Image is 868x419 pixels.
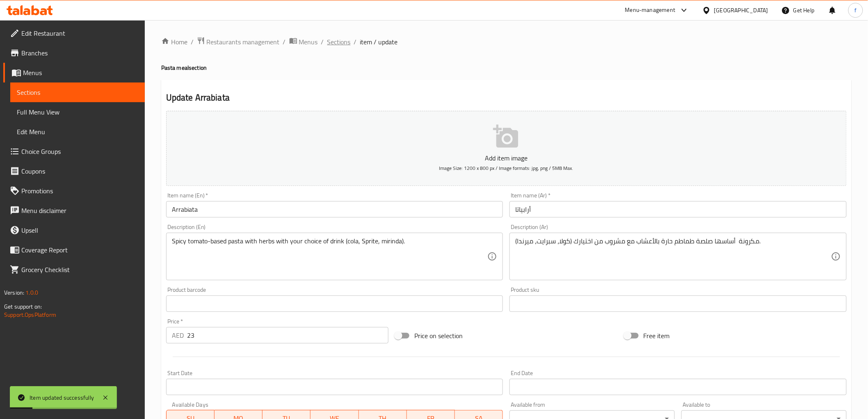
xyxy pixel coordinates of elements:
span: Get support on: [4,301,42,312]
span: item / update [360,37,398,47]
a: Full Menu View [10,102,145,122]
span: Edit Menu [17,127,138,137]
input: Please enter product sku [509,295,847,312]
a: Choice Groups [3,142,145,161]
span: Branches [21,48,138,58]
textarea: Spicy tomato-based pasta with herbs with your choice of drink (cola, Sprite, mirinda). [172,237,488,276]
li: / [321,37,324,47]
nav: breadcrumb [161,37,852,47]
span: Full Menu View [17,107,138,117]
span: Free item [644,331,670,341]
a: Restaurants management [197,37,280,47]
p: AED [172,330,184,340]
a: Coupons [3,161,145,181]
a: Menus [289,37,318,47]
a: Branches [3,43,145,63]
a: Support.OpsPlatform [4,309,56,320]
span: Coverage Report [21,245,138,255]
span: Choice Groups [21,147,138,156]
p: Add item image [179,153,834,163]
h4: Pasta meal section [161,64,852,72]
input: Please enter product barcode [166,295,503,312]
div: Menu-management [625,5,676,15]
a: Menu disclaimer [3,201,145,220]
span: Coupons [21,166,138,176]
a: Home [161,37,187,47]
span: Edit Restaurant [21,28,138,38]
span: Menus [299,37,318,47]
a: Promotions [3,181,145,201]
span: 1.0.0 [25,287,38,298]
input: Please enter price [187,327,388,343]
span: Promotions [21,186,138,196]
span: f [854,6,857,15]
a: Coverage Report [3,240,145,260]
div: Item updated successfully [30,393,94,402]
li: / [283,37,286,47]
a: Edit Menu [10,122,145,142]
a: Grocery Checklist [3,260,145,279]
input: Enter name Ar [509,201,847,218]
div: [GEOGRAPHIC_DATA] [714,6,768,15]
span: Price on selection [414,331,463,341]
a: Edit Restaurant [3,23,145,43]
a: Upsell [3,220,145,240]
a: Sections [327,37,351,47]
textarea: مكرونة أساسها صلصة طماطم حارة بالأعشاب مع مشروب من اختيارك (كولا، سبرايت، ميرندا). [515,237,831,276]
a: Menus [3,63,145,82]
span: Restaurants management [207,37,280,47]
span: Upsell [21,225,138,235]
span: Sections [17,87,138,97]
input: Enter name En [166,201,503,218]
span: Image Size: 1200 x 800 px / Image formats: jpg, png / 5MB Max. [439,163,573,173]
span: Version: [4,287,24,298]
li: / [191,37,194,47]
a: Sections [10,82,145,102]
span: Grocery Checklist [21,265,138,275]
h2: Update Arrabiata [166,92,847,104]
li: / [354,37,357,47]
span: Menus [23,68,138,78]
button: Add item imageImage Size: 1200 x 800 px / Image formats: jpg, png / 5MB Max. [166,111,847,186]
span: Menu disclaimer [21,206,138,215]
